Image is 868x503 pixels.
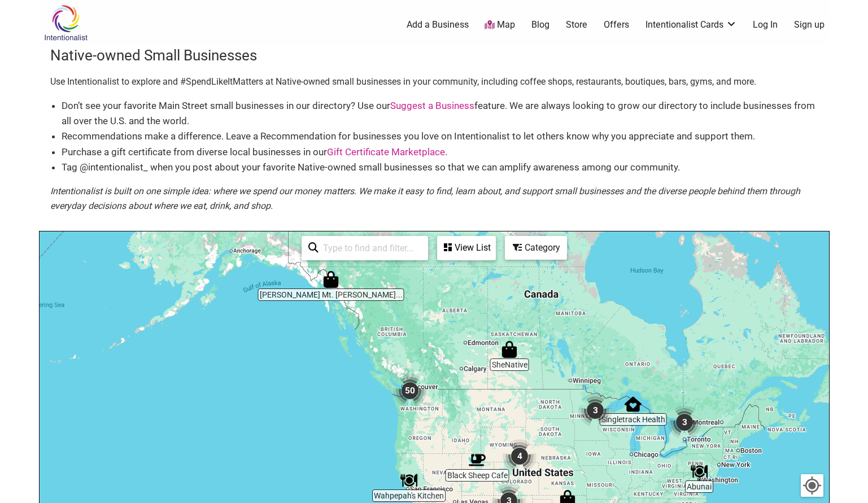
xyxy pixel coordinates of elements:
[39,5,93,41] img: Intentionalist
[578,393,612,427] div: 3
[390,100,474,111] a: Suggest a Business
[322,271,339,288] div: Tripp's Mt. Juneau Trading Post
[485,19,515,32] a: Map
[531,19,549,31] a: Blog
[505,236,567,260] div: Filter by category
[625,396,642,413] div: Singletrack Health
[604,19,629,31] a: Offers
[62,145,818,160] li: Purchase a gift certificate from diverse local businesses in our .
[506,237,566,259] div: Category
[566,19,587,31] a: Store
[668,405,701,439] div: 3
[691,463,708,480] div: Abunai
[801,474,823,497] button: Your Location
[50,75,818,89] p: Use Intentionalist to explore and #SpendLikeItMatters at Native-owned small businesses in your co...
[50,45,818,65] h3: Native-owned Small Businesses
[302,236,428,260] div: Type to search and filter
[400,472,417,489] div: Wahpepah's Kitchen
[503,439,536,473] div: 4
[62,160,818,175] li: Tag @intentionalist_ when you post about your favorite Native-owned small businesses so that we c...
[645,19,737,31] a: Intentionalist Cards
[501,341,518,358] div: SheNative
[393,374,427,408] div: 50
[407,19,469,31] a: Add a Business
[62,129,818,144] li: Recommendations make a difference. Leave a Recommendation for businesses you love on Intentionali...
[794,19,825,31] a: Sign up
[319,237,421,259] input: Type to find and filter...
[437,236,496,260] div: See a list of the visible businesses
[50,186,800,211] em: Intentionalist is built on one simple idea: where we spend our money matters. We make it easy to ...
[753,19,778,31] a: Log In
[438,237,495,259] div: View List
[469,452,486,469] div: Black Sheep Cafe
[62,98,818,129] li: Don’t see your favorite Main Street small businesses in our directory? Use our feature. We are al...
[327,146,445,158] a: Gift Certificate Marketplace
